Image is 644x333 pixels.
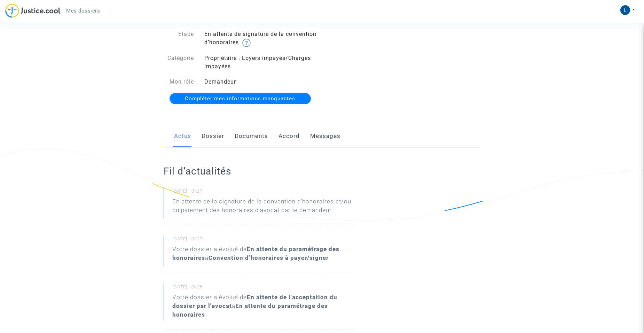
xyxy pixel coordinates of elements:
b: En attente du paramétrage des honoraires [172,246,339,261]
a: Messages [310,125,340,148]
div: Etape [158,30,199,47]
span: Mes dossiers [66,8,100,14]
small: [DATE] 10h25 [172,284,354,293]
div: Votre dossier a évolué de à [172,245,354,262]
a: Dossier [202,125,224,148]
img: help.svg [242,39,251,47]
div: Votre dossier a évolué de à [172,293,354,319]
div: Catégorie [158,54,199,71]
b: Convention d’honoraires à payer/signer [209,254,329,261]
a: Actus [174,125,191,148]
a: Documents [235,125,268,148]
img: jc-logo.svg [5,3,61,18]
div: Demandeur [199,78,322,86]
a: Mes dossiers [61,6,105,16]
a: Accord [278,125,300,148]
p: En attente de la signature de la convention d'honoraires et/ou du paiement des honoraires d'avoca... [172,197,354,218]
b: En attente de l'acceptation du dossier par l'avocat [172,294,337,309]
small: [DATE] 10h27 [172,236,354,245]
div: Propriétaire : Loyers impayés/Charges impayées [199,54,322,71]
div: Mon rôle [158,78,199,86]
small: [DATE] 10h27 [172,188,354,197]
div: En attente de signature de la convention d’honoraires [199,30,322,47]
h2: Fil d’actualités [164,165,354,177]
span: Compléter mes informations manquantes [185,95,295,102]
b: En attente du paramétrage des honoraires [172,302,328,318]
img: ACg8ocKh8hU39Qq4ViYLjyk_Z_2hsTtZrMjHKTbrc2myQ3V7rXtSmw=s96-c [620,5,630,15]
